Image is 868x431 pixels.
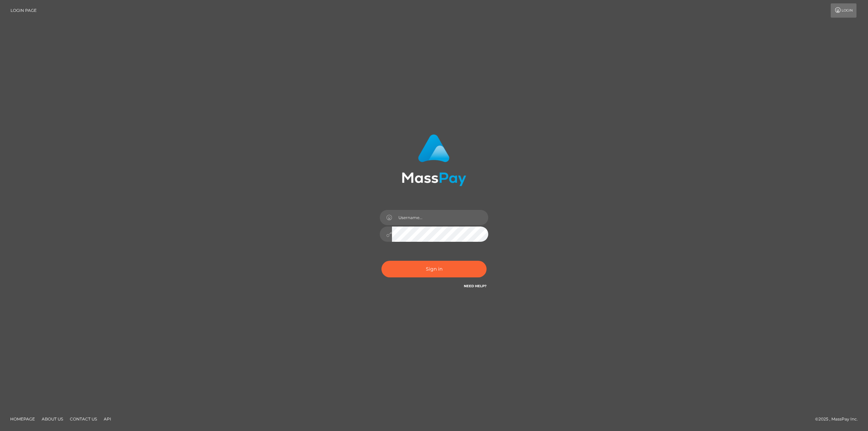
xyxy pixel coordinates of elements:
button: Sign in [381,261,487,277]
a: Contact Us [67,414,100,424]
img: MassPay Login [402,134,466,186]
a: Homepage [7,414,38,424]
input: Username... [392,210,488,225]
a: Login [831,3,856,18]
div: © 2025 , MassPay Inc. [815,415,863,423]
a: Login Page [11,3,37,18]
a: Need Help? [464,284,487,288]
a: API [101,414,114,424]
a: About Us [39,414,66,424]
